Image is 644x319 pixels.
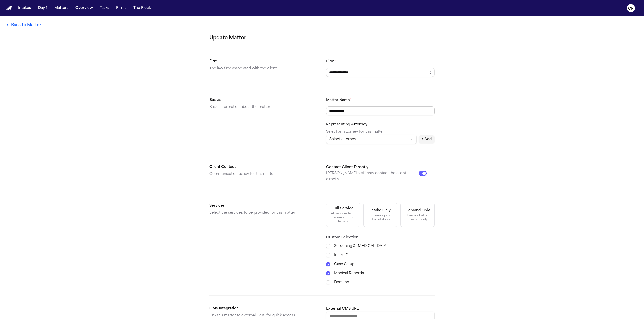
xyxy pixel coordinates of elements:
[419,135,435,143] button: + Add
[333,206,354,211] div: Full Service
[6,6,12,11] img: Finch Logo
[367,214,394,222] div: Screening and initial intake call
[209,313,318,319] p: Link this matter to external CMS for quick access
[6,6,12,11] a: Home
[326,68,435,77] input: Select a firm
[52,4,70,13] button: Matters
[326,165,368,169] label: Contact Client Directly
[209,97,318,103] h2: Basics
[334,279,435,285] label: Demand
[36,4,49,13] button: Day 1
[404,214,431,222] div: Demand letter creation only
[406,208,430,213] div: Demand Only
[334,270,435,276] label: Medical Records
[209,66,318,72] p: The law firm associated with the client
[326,235,435,240] h3: Custom Selection
[73,4,95,13] button: Overview
[329,212,357,224] div: All services from screening to demand
[326,135,417,144] button: Select attorney
[326,123,367,126] label: Representing Attorney
[334,252,435,258] label: Intake Call
[400,203,435,227] button: Demand OnlyDemand letter creation only
[6,22,41,28] a: Back to Matter
[209,104,318,110] p: Basic information about the matter
[326,170,419,182] p: [PERSON_NAME] staff may contact the client directly
[209,58,318,65] h2: Firm
[209,306,318,312] h2: CMS Integration
[326,307,359,311] label: External CMS URL
[326,129,435,135] p: Select an attorney for this matter
[334,243,435,249] label: Screening & [MEDICAL_DATA]
[326,203,360,227] button: Full ServiceAll services from screening to demand
[98,4,111,13] button: Tasks
[16,4,33,13] button: Intakes
[334,261,435,267] label: Case Setup
[114,4,128,13] button: Firms
[209,210,318,216] p: Select the services to be provided for this matter
[326,98,351,102] label: Matter Name
[326,60,336,63] label: Firm
[209,203,318,209] h2: Services
[363,203,397,227] button: Intake OnlyScreening and initial intake call
[131,4,153,13] button: The Flock
[209,164,318,170] h2: Client Contact
[209,171,318,177] p: Communication policy for this matter
[209,34,435,42] h1: Update Matter
[370,208,391,213] div: Intake Only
